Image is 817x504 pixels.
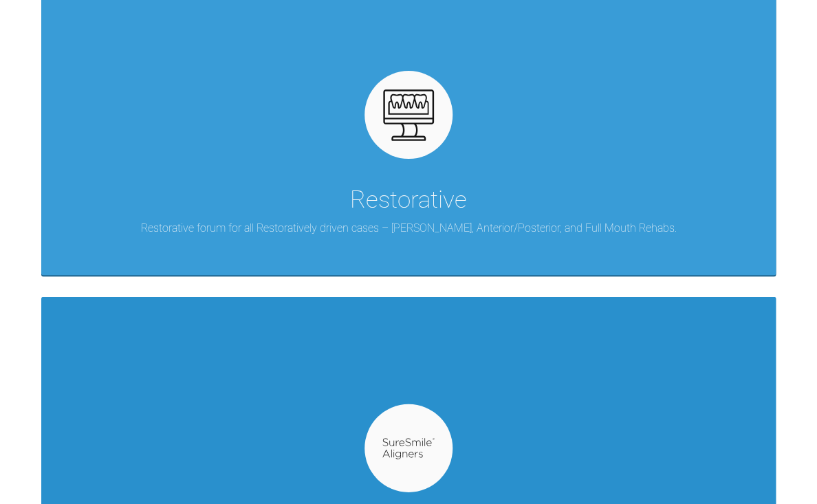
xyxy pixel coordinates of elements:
img: suresmile.935bb804.svg [382,438,435,459]
div: Restorative [350,181,467,219]
img: restorative.65e8f6b6.svg [382,89,435,142]
p: Restorative forum for all Restoratively driven cases – [PERSON_NAME], Anterior/Posterior, and Ful... [141,219,677,237]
